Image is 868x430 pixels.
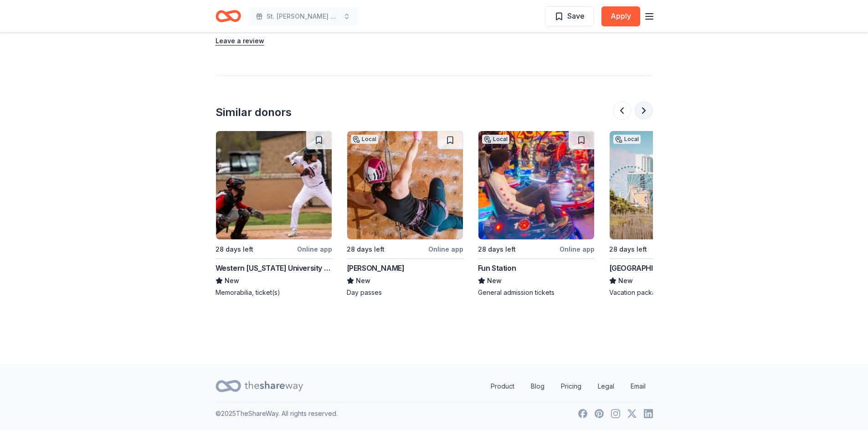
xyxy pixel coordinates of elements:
[609,263,726,273] div: [GEOGRAPHIC_DATA] Area Chamber of Commerce
[554,377,589,395] a: Pricing
[609,288,726,297] div: Vacation package
[610,131,725,239] img: Image for Myrtle Beach Area Chamber of Commerce
[347,263,405,273] div: [PERSON_NAME]
[347,131,463,239] img: Image for Petra Cliffs
[478,244,516,255] div: 28 days left
[297,243,332,255] div: Online app
[428,243,463,255] div: Online app
[216,263,332,273] div: Western [US_STATE] University Athletics
[216,131,332,239] img: Image for Western Illinois University Athletics
[560,243,595,255] div: Online app
[216,131,332,297] a: Image for Western Illinois University Athletics28 days leftOnline appWestern [US_STATE] Universit...
[601,6,640,26] button: Apply
[591,377,621,395] a: Legal
[216,408,338,419] p: © 2025 TheShareWay. All rights reserved.
[225,275,239,286] span: New
[478,131,595,297] a: Image for Fun StationLocal28 days leftOnline appFun StationNewGeneral admission tickets
[545,6,594,26] button: Save
[478,263,516,273] div: Fun Station
[482,135,509,144] div: Local
[609,244,647,255] div: 28 days left
[478,131,594,239] img: Image for Fun Station
[567,10,585,22] span: Save
[347,288,463,297] div: Day passes
[216,5,241,27] a: Home
[618,275,633,286] span: New
[216,244,253,255] div: 28 days left
[216,35,264,46] button: Leave a review
[267,11,339,22] span: St. [PERSON_NAME] of Siena Fall Festival Silent Auction
[483,377,522,395] a: Product
[487,275,502,286] span: New
[356,275,370,286] span: New
[524,377,552,395] a: Blog
[609,131,726,297] a: Image for Myrtle Beach Area Chamber of CommerceLocal28 days leftOnline app[GEOGRAPHIC_DATA] Area ...
[347,244,385,255] div: 28 days left
[478,288,595,297] div: General admission tickets
[248,7,358,25] button: St. [PERSON_NAME] of Siena Fall Festival Silent Auction
[623,377,653,395] a: Email
[216,105,292,120] div: Similar donors
[347,131,463,297] a: Image for Petra CliffsLocal28 days leftOnline app[PERSON_NAME]NewDay passes
[351,135,378,144] div: Local
[216,288,332,297] div: Memorabilia, ticket(s)
[613,135,641,144] div: Local
[483,377,653,395] nav: quick links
